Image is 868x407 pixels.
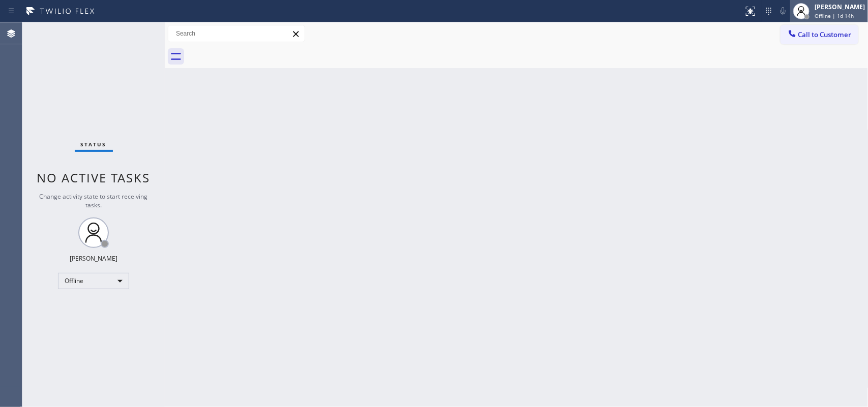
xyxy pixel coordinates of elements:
[776,4,790,18] button: Mute
[37,169,151,186] span: No active tasks
[40,192,148,209] span: Change activity state to start receiving tasks.
[168,25,305,42] input: Search
[70,254,117,263] div: [PERSON_NAME]
[815,3,865,11] div: [PERSON_NAME]
[58,273,129,289] div: Offline
[781,25,858,44] button: Call to Customer
[81,141,107,148] span: Status
[815,12,854,19] span: Offline | 1d 14h
[798,30,852,39] span: Call to Customer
